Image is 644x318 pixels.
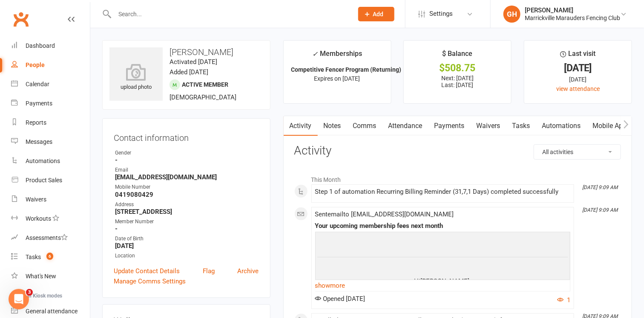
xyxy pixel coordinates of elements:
[411,75,503,88] p: Next: [DATE] Last: [DATE]
[46,253,53,260] span: 6
[312,48,362,64] div: Memberships
[532,75,624,84] div: [DATE]
[525,6,620,14] div: [PERSON_NAME]
[170,58,217,66] time: Activated [DATE]
[294,171,621,184] li: This Month
[411,64,503,73] div: $508.75
[560,48,595,64] div: Last visit
[582,207,618,213] i: [DATE] 9:09 AM
[26,254,41,260] div: Tasks
[26,308,78,315] div: General attendance
[26,61,45,68] div: People
[506,116,536,136] a: Tasks
[471,116,506,136] a: Waivers
[291,66,402,73] strong: Competitive Fencer Program (Returning)
[115,173,259,181] strong: [EMAIL_ADDRESS][DOMAIN_NAME]
[11,171,90,190] a: Product Sales
[11,75,90,94] a: Calendar
[112,8,347,20] input: Search...
[318,116,347,136] a: Notes
[414,277,420,285] span: Hi
[582,184,618,190] i: [DATE] 9:09 AM
[314,75,360,82] span: Expires on [DATE]
[536,116,587,136] a: Automations
[115,156,259,164] strong: -
[10,9,32,30] a: Clubworx
[115,218,259,226] div: Member Number
[443,48,473,64] div: $ Balance
[115,191,259,198] strong: 0419080429
[11,113,90,132] a: Reports
[315,280,570,292] a: show more
[109,47,263,57] h3: [PERSON_NAME]
[26,100,52,107] div: Payments
[11,55,90,75] a: People
[115,201,259,209] div: Address
[115,183,259,191] div: Mobile Number
[532,64,624,73] div: [DATE]
[114,276,186,286] a: Manage Comms Settings
[556,85,600,92] a: view attendance
[525,14,620,22] div: Marrickville Marauders Fencing Club
[312,50,318,58] i: ✓
[115,149,259,157] div: Gender
[9,289,29,309] iframe: Intercom live chat
[317,278,568,285] div: [PERSON_NAME]
[238,266,259,276] a: Archive
[182,81,228,88] span: Active member
[109,64,163,92] div: upload photo
[294,144,621,158] h3: Activity
[26,177,62,184] div: Product Sales
[347,116,382,136] a: Comms
[315,295,365,303] span: Opened [DATE]
[11,190,90,209] a: Waivers
[315,222,570,230] div: Your upcoming membership fees next month
[26,42,55,49] div: Dashboard
[11,152,90,171] a: Automations
[11,132,90,152] a: Messages
[11,248,90,267] a: Tasks 6
[503,6,520,23] div: GH
[26,119,46,126] div: Reports
[358,7,394,21] button: Add
[115,252,259,260] div: Location
[315,210,454,218] span: Sent email to [EMAIL_ADDRESS][DOMAIN_NAME]
[170,93,236,101] span: [DEMOGRAPHIC_DATA]
[115,235,259,243] div: Date of Birth
[26,234,68,241] div: Assessments
[26,289,33,296] span: 3
[115,208,259,216] strong: [STREET_ADDRESS]
[557,295,570,305] button: 1
[26,215,51,222] div: Workouts
[382,116,428,136] a: Attendance
[315,188,570,195] div: Step 1 of automation Recurring Billing Reminder (31,7,1 Days) completed successfully
[587,116,633,136] a: Mobile App
[373,11,384,18] span: Add
[11,94,90,113] a: Payments
[11,36,90,55] a: Dashboard
[284,116,318,136] a: Activity
[26,273,56,280] div: What's New
[26,138,52,145] div: Messages
[203,266,215,276] a: Flag
[115,242,259,250] strong: [DATE]
[11,228,90,248] a: Assessments
[26,81,49,88] div: Calendar
[11,209,90,228] a: Workouts
[170,68,208,76] time: Added [DATE]
[114,266,180,276] a: Update Contact Details
[26,158,60,164] div: Automations
[115,166,259,174] div: Email
[11,267,90,286] a: What's New
[26,196,46,203] div: Waivers
[429,4,453,23] span: Settings
[115,225,259,233] strong: -
[428,116,471,136] a: Payments
[114,130,259,143] h3: Contact information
